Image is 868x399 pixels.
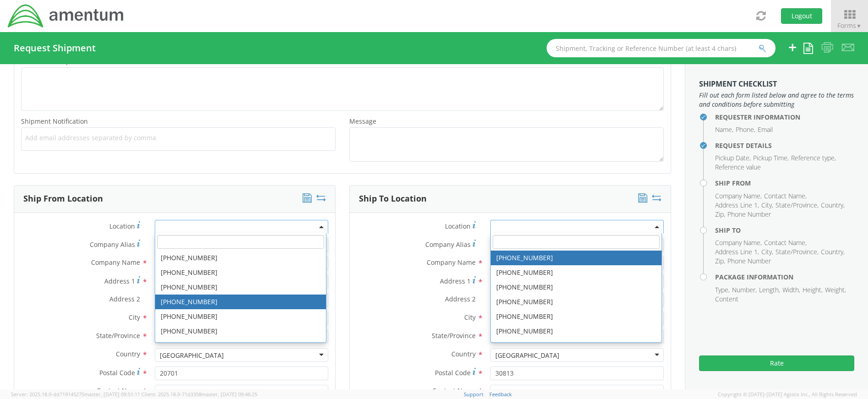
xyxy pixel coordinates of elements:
[99,368,135,377] span: Postal Code
[715,163,761,172] li: Reference value
[727,257,771,266] li: Phone Number
[776,247,819,257] li: State/Province
[25,133,331,142] span: Add email addresses separated by comma
[155,339,326,353] li: [PHONE_NUMBER]
[155,295,326,309] li: [PHONE_NUMBER]
[736,125,755,134] li: Phone
[715,142,854,149] h4: Request Details
[699,80,854,88] h3: Shipment Checklist
[715,153,751,163] li: Pickup Date
[715,247,759,257] li: Address Line 1
[155,280,326,295] li: [PHONE_NUMBER]
[753,153,789,163] li: Pickup Time
[451,350,476,358] span: Country
[491,309,662,324] li: [PHONE_NUMBER]
[727,210,771,219] li: Phone Number
[427,258,476,267] span: Company Name
[491,295,662,309] li: [PHONE_NUMBER]
[491,265,662,280] li: [PHONE_NUMBER]
[96,331,140,340] span: State/Province
[104,277,135,285] span: Address 1
[758,125,773,134] li: Email
[764,238,807,247] li: Contact Name
[825,285,846,295] li: Weight
[349,117,376,126] span: Message
[91,258,140,267] span: Company Name
[432,386,476,395] span: Contact Name
[715,285,730,295] li: Type
[129,313,140,322] span: City
[821,247,845,257] li: Country
[464,391,483,398] a: Support
[425,240,471,249] span: Company Alias
[715,114,854,120] h4: Requester Information
[761,201,773,210] li: City
[715,238,762,247] li: Company Name
[495,351,559,360] div: [GEOGRAPHIC_DATA]
[803,285,823,295] li: Height
[23,194,103,203] h3: Ship From Location
[715,257,725,266] li: Zip
[776,201,819,210] li: State/Province
[715,210,725,219] li: Zip
[715,227,854,234] h4: Ship To
[718,391,857,398] span: Copyright © [DATE]-[DATE] Agistix Inc., All Rights Reserved
[141,391,257,398] span: Client: 2025.18.0-71d3358
[116,350,140,358] span: Country
[715,191,762,201] li: Company Name
[432,331,476,340] span: State/Province
[155,265,326,280] li: [PHONE_NUMBER]
[715,201,759,210] li: Address Line 1
[715,273,854,280] h4: Package Information
[109,295,140,303] span: Address 2
[715,125,733,134] li: Name
[782,285,800,295] li: Width
[464,313,476,322] span: City
[7,3,125,29] img: dyn-intl-logo-049831509241104b2a82.png
[491,339,662,353] li: [PHONE_NUMBER]
[445,295,476,303] span: Address 2
[491,324,662,339] li: [PHONE_NUMBER]
[11,391,140,398] span: Server: 2025.18.0-dd719145275
[155,309,326,324] li: [PHONE_NUMBER]
[699,355,854,371] button: Rate
[699,91,854,109] span: Fill out each form listed below and agree to the terms and conditions before submitting
[547,39,776,57] input: Shipment, Tracking or Reference Number (at least 4 chars)
[491,251,662,265] li: [PHONE_NUMBER]
[97,386,140,395] span: Contact Name
[109,222,135,230] span: Location
[445,222,471,230] span: Location
[489,391,512,398] a: Feedback
[160,351,224,360] div: [GEOGRAPHIC_DATA]
[435,368,471,377] span: Postal Code
[715,295,738,304] li: Content
[440,277,471,285] span: Address 1
[491,280,662,295] li: [PHONE_NUMBER]
[155,251,326,265] li: [PHONE_NUMBER]
[791,153,836,163] li: Reference type
[715,180,854,186] h4: Ship From
[201,391,257,398] span: master, [DATE] 09:46:25
[732,285,757,295] li: Number
[359,194,427,203] h3: Ship To Location
[14,43,96,53] h4: Request Shipment
[759,285,780,295] li: Length
[837,21,862,30] span: Forms
[764,191,807,201] li: Contact Name
[155,324,326,339] li: [PHONE_NUMBER]
[856,22,862,30] span: ▼
[761,247,773,257] li: City
[21,117,88,126] span: Shipment Notification
[84,391,140,398] span: master, [DATE] 09:51:11
[821,201,845,210] li: Country
[781,8,822,24] button: Logout
[90,240,135,249] span: Company Alias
